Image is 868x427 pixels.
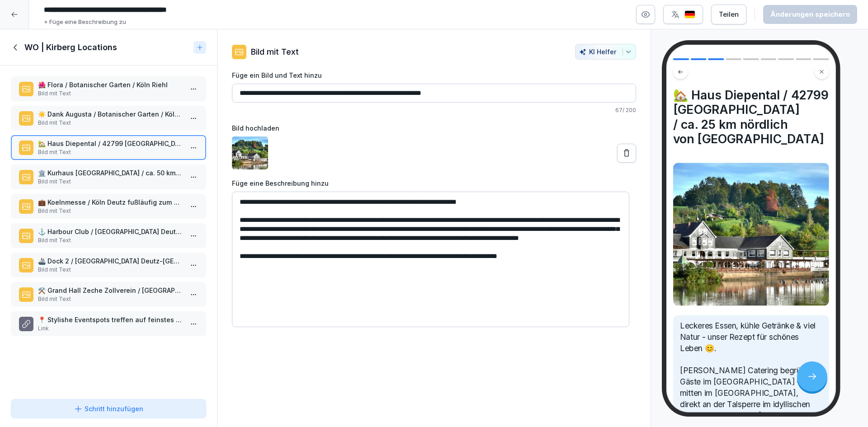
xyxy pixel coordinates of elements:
[38,197,183,207] p: 💼 Koelnmesse / Köln Deutz fußläufig zum Büro
[44,18,126,27] p: + Füge eine Beschreibung zu
[38,266,183,274] p: Bild mit Text
[579,48,632,56] div: KI Helfer
[11,76,206,101] div: 🌺 Flora / Botanischer Garten / Köln RiehlBild mit Text
[11,106,206,131] div: ☀️ Dank Augusta / Botanischer Garten / Köln RiehlBild mit Text
[38,315,183,324] p: 📍 Stylishe Eventspots treffen auf feinstes Catering von [GEOGRAPHIC_DATA]
[11,223,206,248] div: ⚓ Harbour Club / [GEOGRAPHIC_DATA] Deutz-[GEOGRAPHIC_DATA] HafenBild mit Text
[11,399,206,418] button: Schritt hinzufügen
[763,5,857,24] button: Änderungen speichern
[24,42,117,53] h1: WO | Kirberg Locations
[38,324,183,333] p: Link
[719,9,739,19] div: Teilen
[232,136,268,169] img: p7mhelkuxkzdr1445nsy89dn.png
[38,236,183,244] p: Bild mit Text
[232,123,636,133] label: Bild hochladen
[38,295,183,303] p: Bild mit Text
[38,256,183,266] p: 🚢 Dock 2 / [GEOGRAPHIC_DATA] Deutz-[GEOGRAPHIC_DATA] Hafen
[38,207,183,215] p: Bild mit Text
[770,9,850,19] div: Änderungen speichern
[38,178,183,186] p: Bild mit Text
[232,178,636,188] label: Füge eine Beschreibung hinzu
[11,253,206,277] div: 🚢 Dock 2 / [GEOGRAPHIC_DATA] Deutz-[GEOGRAPHIC_DATA] HafenBild mit Text
[74,404,143,413] div: Schritt hinzufügen
[684,10,695,19] img: de.svg
[673,88,829,146] h4: 🏡 Haus Diepental / 42799 [GEOGRAPHIC_DATA] / ca. 25 km nördlich von [GEOGRAPHIC_DATA]
[38,148,183,156] p: Bild mit Text
[38,80,183,89] p: 🌺 Flora / Botanischer Garten / Köln Riehl
[38,109,183,119] p: ☀️ Dank Augusta / Botanischer Garten / Köln Riehl
[232,70,636,80] label: Füge ein Bild und Text hinzu
[38,89,183,98] p: Bild mit Text
[232,106,636,114] p: 67 / 200
[673,163,829,306] img: Bild und Text Vorschau
[38,139,183,148] p: 🏡 Haus Diepental / 42799 [GEOGRAPHIC_DATA] / ca. 25 km nördlich von [GEOGRAPHIC_DATA]
[38,119,183,127] p: Bild mit Text
[38,286,183,295] p: ⚒️ Grand Hall Zeche Zollverein / [GEOGRAPHIC_DATA] / ca. 80 m nördlich von [GEOGRAPHIC_DATA]
[11,164,206,189] div: 🏛️ Kurhaus [GEOGRAPHIC_DATA] / ca. 50 km südlich von [GEOGRAPHIC_DATA]Bild mit Text
[11,282,206,307] div: ⚒️ Grand Hall Zeche Zollverein / [GEOGRAPHIC_DATA] / ca. 80 m nördlich von [GEOGRAPHIC_DATA]Bild ...
[575,44,636,60] button: KI Helfer
[251,46,299,58] p: Bild mit Text
[11,194,206,219] div: 💼 Koelnmesse / Köln Deutz fußläufig zum BüroBild mit Text
[711,5,746,24] button: Teilen
[38,168,183,178] p: 🏛️ Kurhaus [GEOGRAPHIC_DATA] / ca. 50 km südlich von [GEOGRAPHIC_DATA]
[11,135,206,160] div: 🏡 Haus Diepental / 42799 [GEOGRAPHIC_DATA] / ca. 25 km nördlich von [GEOGRAPHIC_DATA]Bild mit Text
[11,311,206,336] div: 📍 Stylishe Eventspots treffen auf feinstes Catering von [GEOGRAPHIC_DATA]Link
[38,227,183,236] p: ⚓ Harbour Club / [GEOGRAPHIC_DATA] Deutz-[GEOGRAPHIC_DATA] Hafen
